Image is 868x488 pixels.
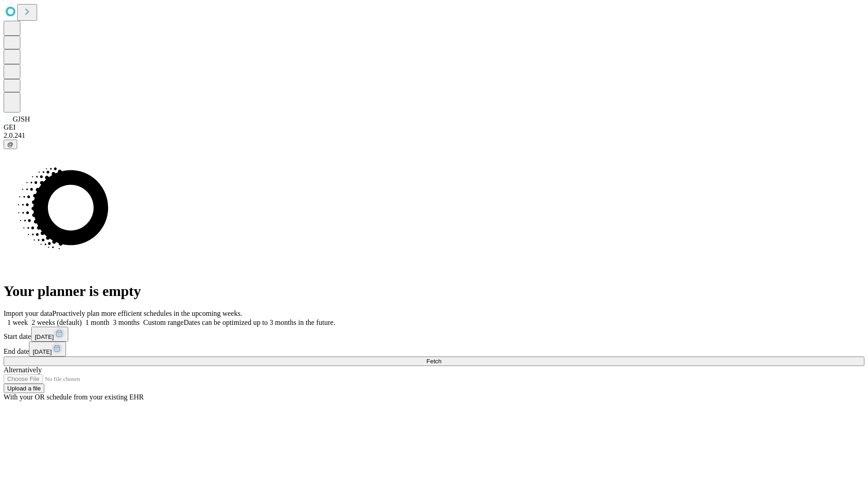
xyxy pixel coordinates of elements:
button: Fetch [4,357,864,366]
div: Start date [4,327,864,342]
div: GEI [4,123,864,131]
span: Custom range [143,319,184,326]
button: [DATE] [29,342,66,357]
span: Dates can be optimized up to 3 months in the future. [184,319,335,326]
span: [DATE] [35,333,54,340]
button: Upload a file [4,384,44,393]
span: Proactively plan more efficient schedules in the upcoming weeks. [52,310,242,317]
button: [DATE] [31,327,68,342]
span: With your OR schedule from your existing EHR [4,393,144,401]
div: 2.0.241 [4,131,864,140]
span: Alternatively [4,366,42,374]
button: @ [4,140,17,149]
span: [DATE] [33,348,52,355]
span: GJSH [13,115,30,123]
span: 1 week [7,319,28,326]
span: Fetch [426,358,441,365]
span: Import your data [4,310,52,317]
span: 2 weeks (default) [32,319,82,326]
h1: Your planner is empty [4,283,864,300]
span: 1 month [85,319,109,326]
div: End date [4,342,864,357]
span: 3 months [113,319,140,326]
span: @ [7,141,14,148]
